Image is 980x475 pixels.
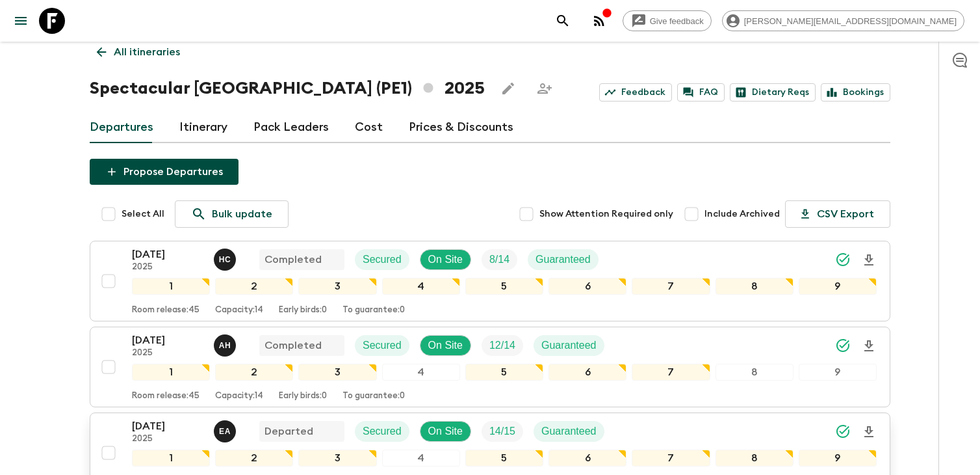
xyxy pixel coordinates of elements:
[428,338,463,353] p: On Site
[632,278,710,295] div: 7
[215,305,263,316] p: Capacity: 14
[799,278,877,295] div: 9
[132,434,203,444] p: 2025
[363,338,402,353] p: Secured
[132,278,210,295] div: 1
[90,75,485,102] h1: Spectacular [GEOGRAPHIC_DATA] (PE1) 2025
[132,364,210,381] div: 1
[264,252,322,267] p: Completed
[495,75,521,102] button: Edit this itinerary
[363,424,402,439] p: Secured
[861,338,877,354] svg: Download Onboarding
[548,364,626,381] div: 6
[342,305,405,316] p: To guarantee: 0
[215,391,263,401] p: Capacity: 14
[835,338,851,353] svg: Synced Successfully
[132,450,210,467] div: 1
[214,338,239,349] span: Alejandro Huambo
[298,364,376,381] div: 3
[623,10,712,31] a: Give feedback
[548,450,626,467] div: 6
[420,421,471,442] div: On Site
[482,249,517,270] div: Trip Fill
[465,450,543,467] div: 5
[799,364,877,381] div: 9
[821,83,890,102] a: Bookings
[363,252,402,267] p: Secured
[482,421,523,442] div: Trip Fill
[214,252,239,263] span: Hector Carillo
[465,364,543,381] div: 5
[355,335,409,356] div: Secured
[114,44,180,60] p: All itineraries
[535,252,591,267] p: Guaranteed
[215,450,293,467] div: 2
[550,8,576,34] button: search adventures
[730,83,816,102] a: Dietary Reqs
[489,252,509,267] p: 8 / 14
[215,364,293,381] div: 2
[465,278,543,295] div: 5
[90,159,239,185] button: Propose Departures
[677,83,725,102] a: FAQ
[90,112,153,143] a: Departures
[132,305,200,316] p: Room release: 45
[355,112,383,143] a: Cost
[279,391,327,401] p: Early birds: 0
[532,75,558,102] span: Share this itinerary
[132,262,203,273] p: 2025
[861,424,877,440] svg: Download Onboarding
[835,252,851,267] svg: Synced Successfully
[632,364,710,381] div: 7
[420,335,471,356] div: On Site
[548,278,626,295] div: 6
[382,450,460,467] div: 4
[489,424,515,439] p: 14 / 15
[382,278,460,295] div: 4
[716,450,793,467] div: 8
[737,16,964,26] span: [PERSON_NAME][EMAIL_ADDRESS][DOMAIN_NAME]
[835,424,851,439] svg: Synced Successfully
[420,249,471,270] div: On Site
[355,421,409,442] div: Secured
[132,418,203,434] p: [DATE]
[179,112,227,143] a: Itinerary
[489,338,515,353] p: 12 / 14
[541,338,597,353] p: Guaranteed
[132,332,203,348] p: [DATE]
[342,391,405,401] p: To guarantee: 0
[643,16,711,26] span: Give feedback
[428,424,463,439] p: On Site
[722,10,964,31] div: [PERSON_NAME][EMAIL_ADDRESS][DOMAIN_NAME]
[704,208,780,221] span: Include Archived
[785,200,890,228] button: CSV Export
[132,391,200,401] p: Room release: 45
[8,8,34,34] button: menu
[539,208,673,221] span: Show Attention Required only
[298,278,376,295] div: 3
[264,338,322,353] p: Completed
[409,112,513,143] a: Prices & Discounts
[482,335,523,356] div: Trip Fill
[861,252,877,268] svg: Download Onboarding
[253,112,329,143] a: Pack Leaders
[298,450,376,467] div: 3
[132,348,203,359] p: 2025
[541,424,597,439] p: Guaranteed
[279,305,327,316] p: Early birds: 0
[264,424,313,439] p: Departed
[716,364,793,381] div: 8
[212,206,272,222] p: Bulk update
[132,247,203,262] p: [DATE]
[632,450,710,467] div: 7
[428,252,463,267] p: On Site
[382,364,460,381] div: 4
[355,249,409,270] div: Secured
[90,39,187,65] a: All itineraries
[90,241,890,321] button: [DATE]2025Hector Carillo CompletedSecuredOn SiteTrip FillGuaranteed123456789Room release:45Capaci...
[175,200,289,228] a: Bulk update
[716,278,793,295] div: 8
[122,208,164,221] span: Select All
[799,450,877,467] div: 9
[215,278,293,295] div: 2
